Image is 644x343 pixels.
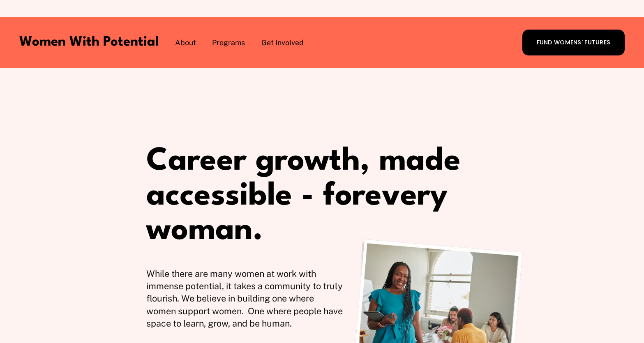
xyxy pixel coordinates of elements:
span: Get Involved [261,37,304,48]
span: About [175,37,196,48]
a: folder dropdown [175,37,196,48]
a: FUND WOMENS' FUTURES [522,30,625,55]
span: every woman [146,181,457,246]
span: Programs [212,37,245,48]
p: While there are many women at work with immense potential, it takes a community to truly flourish... [146,267,345,329]
a: folder dropdown [212,37,245,48]
h1: Career growth, made accessible - for . [146,145,548,249]
a: Women With Potential [19,36,159,49]
a: folder dropdown [261,37,304,48]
